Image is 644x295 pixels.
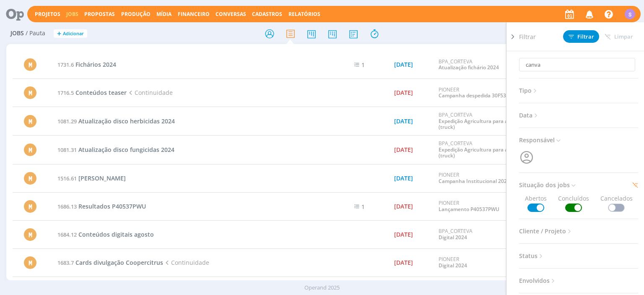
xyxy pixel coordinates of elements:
a: 1516.61[PERSON_NAME] [57,174,126,182]
button: Conversas [213,11,249,18]
span: / Pauta [26,30,45,37]
div: M [24,200,36,213]
a: 1683.7Cards divulgação Coopercitrus [57,258,163,266]
div: [DATE] [394,260,413,266]
button: Cadastros [249,11,285,18]
div: M [24,144,36,156]
a: Digital 2024 [439,262,467,269]
div: [DATE] [394,62,413,68]
div: [DATE] [394,175,413,181]
div: M [24,58,36,71]
a: Campanha Institucional 2023 [439,178,510,185]
span: Filtrar [569,34,594,39]
a: Campanha despedida 30F53 [439,92,506,99]
span: [PERSON_NAME] [78,174,126,182]
div: BPA_CORTEVA [439,141,525,159]
a: 1686.13Resultados P40537PWU [57,202,146,210]
span: 1 [361,203,365,211]
div: M [24,256,36,269]
span: + [57,29,61,38]
span: 1684.12 [57,231,77,238]
div: PIONEER [439,200,525,212]
span: Limpar [605,34,633,40]
span: Atualização disco herbicidas 2024 [78,117,175,125]
span: Tipo [519,85,539,96]
span: Abertos [525,194,547,212]
span: Conteúdos digitais agosto [78,230,154,238]
div: PIONEER [439,87,525,99]
a: 1731.6Fichários 2024 [57,60,116,68]
span: Cards divulgação Coopercitrus [75,258,163,266]
div: M [24,86,36,99]
button: Financeiro [175,11,212,18]
span: Envolvidos [519,275,557,286]
span: Status [519,251,545,261]
button: S [624,7,636,21]
span: Continuidade [127,89,172,97]
button: Jobs [64,11,81,18]
span: Continuidade [163,258,209,266]
span: Cancelados [600,194,633,212]
div: M [24,172,36,185]
span: 1 [361,61,365,69]
span: 1683.7 [57,259,74,266]
div: [DATE] [394,204,413,209]
div: S [625,9,635,19]
div: M [24,115,36,128]
div: BPA_CORTEVA [439,228,525,240]
a: Expedição Agricultura para a Vida (truck) [439,146,519,159]
div: M [24,228,36,241]
span: Resultados P40537PWU [78,202,146,210]
span: Propostas [84,10,115,18]
button: +Adicionar [54,29,87,38]
span: Cliente / Projeto [519,226,573,237]
a: Produção [121,10,151,18]
div: PIONEER [439,172,525,184]
span: Jobs [10,30,24,37]
a: 1081.31Atualização disco fungicidas 2024 [57,146,174,154]
span: 1731.6 [57,61,74,68]
input: Busca [519,58,635,71]
div: [DATE] [394,232,413,238]
span: Concluídos [558,194,589,212]
span: 1081.31 [57,146,77,154]
button: Relatórios [286,11,323,18]
a: Projetos [35,10,60,18]
div: [DATE] [394,118,413,124]
a: Mídia [156,10,171,18]
div: BPA_CORTEVA [439,112,525,130]
a: 1081.29Atualização disco herbicidas 2024 [57,117,175,125]
span: Cadastros [252,10,282,18]
a: Conversas [216,10,246,18]
span: Situação dos jobs [519,180,577,191]
span: Data [519,110,540,121]
span: 1716.5 [57,89,74,97]
button: Projetos [32,11,63,18]
button: Propostas [82,11,117,18]
span: Atualização disco fungicidas 2024 [78,146,174,154]
a: Relatórios [288,10,320,18]
a: 1684.12Conteúdos digitais agosto [57,230,154,238]
span: Fichários 2024 [75,60,116,68]
button: Filtrar [563,30,599,43]
span: 1686.13 [57,203,77,210]
span: 1081.29 [57,117,77,125]
button: Limpar [599,31,639,43]
div: [DATE] [394,147,413,153]
button: Mídia [154,11,174,18]
a: Digital 2024 [439,234,467,241]
a: Expedição Agricultura para a Vida (truck) [439,117,519,131]
span: Conteúdos teaser [75,89,127,97]
div: BPA_CORTEVA [439,59,525,71]
span: Adicionar [63,31,84,37]
a: Atualização fichário 2024 [439,64,499,71]
span: Financeiro [178,10,210,18]
span: 1516.61 [57,175,77,182]
div: [DATE] [394,90,413,96]
a: Lançamento P40537PWU [439,206,499,213]
div: PIONEER [439,256,525,269]
button: Produção [119,11,153,18]
a: 1716.5Conteúdos teaser [57,89,127,97]
a: Jobs [66,10,78,18]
